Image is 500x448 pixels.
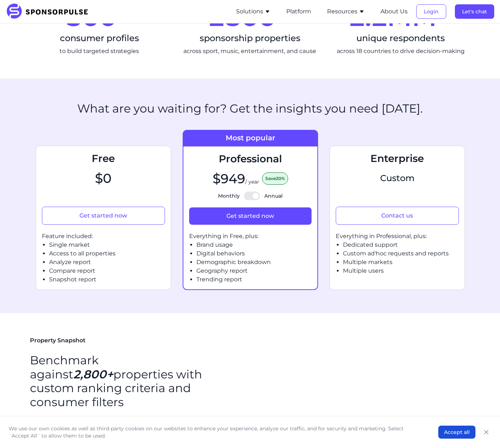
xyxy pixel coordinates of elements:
[236,7,270,16] button: Solutions
[196,258,312,267] li: Demographic breakdown
[189,233,258,240] span: Everything in Free, plus:
[183,130,318,146] div: Most popular
[455,8,494,15] a: Let's chat
[181,32,319,44] div: sponsorship properties
[327,7,365,16] button: Resources
[336,171,459,185] span: Custom
[189,205,312,225] a: Get started now
[218,192,240,199] span: Monthly
[336,233,427,240] span: Everything in Professional, plus:
[73,381,113,395] i: 2,800+
[336,207,459,225] button: Contact us
[49,258,165,267] li: Analyze report
[42,152,165,165] h3: Free
[30,4,169,30] div: 300+
[9,425,424,439] p: We use our own cookies as well as third-party cookies on our websites to enhance your experience,...
[6,4,94,19] img: SponsorPulse
[77,102,423,115] h2: What are you waiting for? Get the insights you need [DATE].
[331,47,470,56] div: across 18 countries to drive decision-making
[30,47,169,56] div: to build targeted strategies
[196,241,312,249] li: Brand usage
[49,275,165,284] li: Snapshot report
[336,152,459,165] h3: Enterprise
[30,32,169,44] div: consumer profiles
[438,426,475,439] button: Accept all
[416,4,446,19] button: Login
[196,275,312,284] li: Trending report
[181,47,319,56] div: across sport, music, entertainment, and cause
[181,4,319,30] div: 2800+
[95,171,112,185] span: $ 0
[416,8,446,15] a: Login
[381,8,408,15] a: About Us
[245,179,259,186] span: / year
[42,207,165,225] button: Get started now
[331,32,470,44] div: unique respondents
[262,172,288,185] span: Save 20%
[49,267,165,275] li: Compare report
[49,249,165,258] li: Access to all properties
[49,241,165,249] li: Single market
[213,171,245,186] span: $ 949
[331,4,470,30] div: 2.2MM+
[286,7,311,16] button: Platform
[264,192,283,199] span: Annual
[343,241,459,249] li: Dedicated support
[343,249,459,258] li: Custom ad'hoc requests and reports
[30,351,86,357] span: Property Snapshot
[464,413,500,448] iframe: Chat Widget
[455,4,494,19] button: Let's chat
[196,249,312,258] li: Digital behaviors
[343,267,459,275] li: Multiple users
[196,267,312,275] li: Geography report
[336,204,459,225] a: Contact us
[189,152,312,165] h3: Professional
[286,8,311,15] a: Platform
[30,367,239,423] h2: Benchmark against properties with custom ranking criteria and consumer filters
[189,207,312,225] button: Get started now
[343,258,459,267] li: Multiple markets
[381,7,408,16] button: About Us
[42,233,93,240] span: Feature included:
